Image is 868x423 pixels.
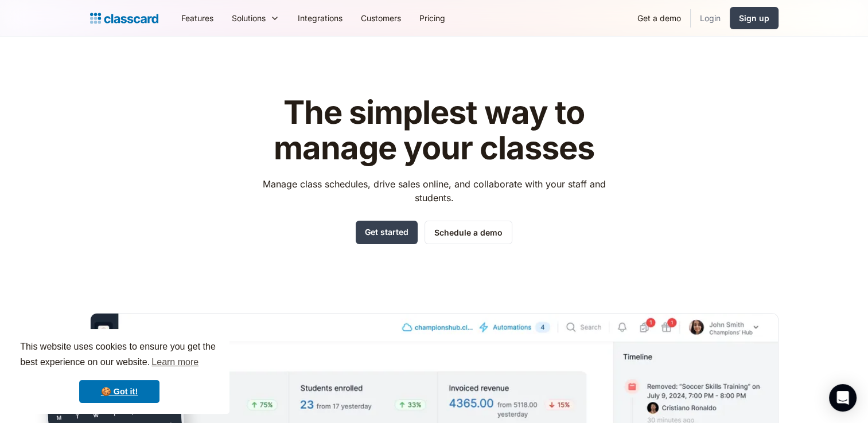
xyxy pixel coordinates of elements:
[829,384,857,412] div: Open Intercom Messenger
[352,5,410,31] a: Customers
[90,10,158,26] a: home
[79,380,159,403] a: dismiss cookie message
[410,5,454,31] a: Pricing
[425,221,512,244] a: Schedule a demo
[232,12,266,24] div: Solutions
[289,5,352,31] a: Integrations
[739,12,769,24] div: Sign up
[20,340,219,371] span: This website uses cookies to ensure you get the best experience on our website.
[691,5,730,31] a: Login
[223,5,289,31] div: Solutions
[628,5,690,31] a: Get a demo
[252,95,616,166] h1: The simplest way to manage your classes
[150,354,200,371] a: learn more about cookies
[172,5,223,31] a: Features
[252,177,616,205] p: Manage class schedules, drive sales online, and collaborate with your staff and students.
[9,329,229,414] div: cookieconsent
[356,221,418,244] a: Get started
[730,7,779,29] a: Sign up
